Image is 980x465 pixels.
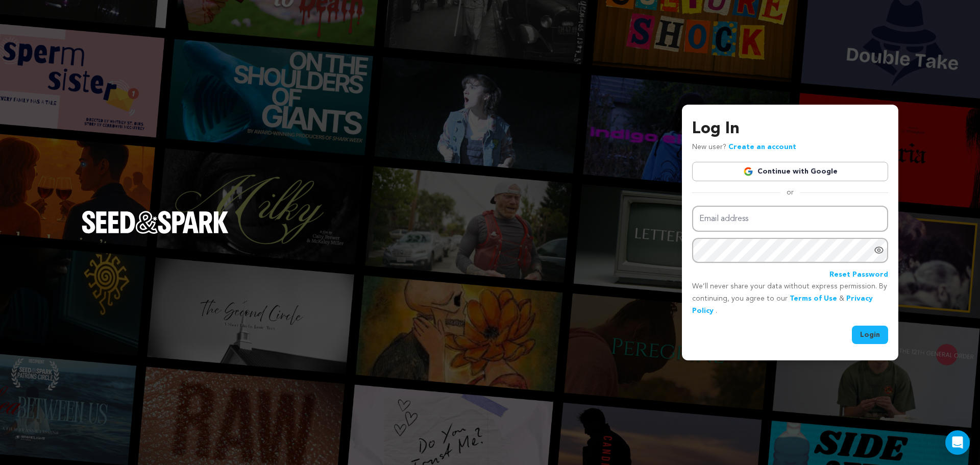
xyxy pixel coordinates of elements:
[692,281,888,317] p: We’ll never share your data without express permission. By continuing, you agree to our & .
[728,143,796,151] a: Create an account
[692,295,873,314] a: Privacy Policy
[780,187,800,198] span: or
[874,245,884,255] a: Show password as plain text. Warning: this will display your password on the screen.
[852,326,888,344] button: Login
[829,269,888,281] a: Reset Password
[790,295,837,302] a: Terms of Use
[692,206,888,232] input: Email address
[743,166,753,177] img: Google logo
[82,211,229,254] a: Seed&Spark Homepage
[82,211,229,233] img: Seed&Spark Logo
[692,141,796,154] p: New user?
[692,117,888,141] h3: Log In
[692,162,888,181] a: Continue with Google
[945,430,970,455] div: Open Intercom Messenger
